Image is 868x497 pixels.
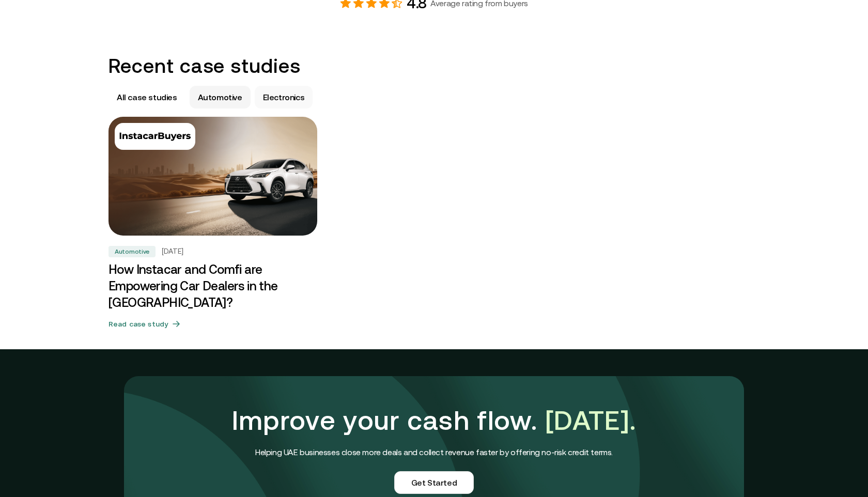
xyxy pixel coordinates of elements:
[545,405,636,436] span: [DATE].
[198,91,242,103] p: Automotive
[109,319,168,329] h5: Read case study
[162,247,183,256] h5: [DATE]
[109,261,317,311] h3: How Instacar and Comfi are Empowering Car Dealers in the [GEOGRAPHIC_DATA]?
[109,117,317,236] img: How Instacar and Comfi are Empowering Car Dealers in the UAE?
[109,246,156,257] div: Automotive
[109,54,760,77] h2: Recent case studies
[119,127,191,146] img: Automotive
[117,91,177,103] p: All case studies
[232,445,636,459] h4: Helping UAE businesses close more deals and collect revenue faster by offering no-risk credit terms.
[109,117,317,337] a: AutomotiveHow Instacar and Comfi are Empowering Car Dealers in the UAE?Automotive[DATE]How Instac...
[109,315,317,333] button: Read case study
[263,91,305,103] p: Electronics
[232,402,636,439] h1: Improve your cash flow.
[394,471,474,494] a: Get Started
